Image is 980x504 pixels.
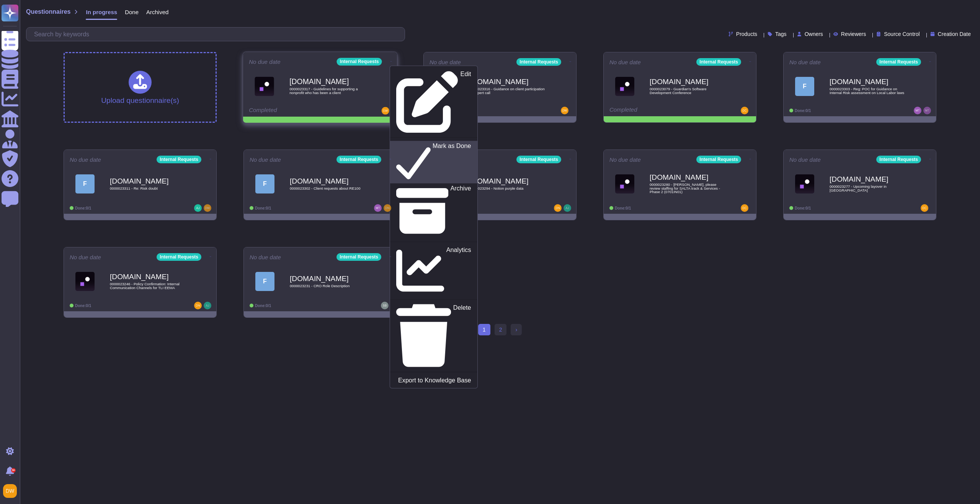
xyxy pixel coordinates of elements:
b: [DOMAIN_NAME] [290,275,366,282]
b: [DOMAIN_NAME] [290,177,366,185]
b: [DOMAIN_NAME] [830,176,906,183]
img: user [194,204,202,212]
p: Delete [453,305,471,367]
a: Analytics [390,245,477,296]
p: Analytics [446,247,471,295]
img: user [921,204,928,212]
span: Done: 0/1 [615,206,631,210]
div: F [255,174,274,193]
span: Products [736,31,757,37]
img: Logo [795,174,814,193]
span: Done: 0/1 [795,109,811,113]
span: Done: 0/1 [75,206,91,210]
span: Creation Date [938,31,971,37]
span: No due date [609,157,641,163]
div: Internal Requests [337,58,382,65]
span: 0000023277 - Upcoming layover in [GEOGRAPHIC_DATA] [830,185,906,192]
span: Done [125,9,139,15]
span: No due date [789,59,821,65]
a: Edit [390,69,477,135]
img: user [554,204,562,212]
span: Done: 0/1 [75,304,91,308]
div: Internal Requests [876,156,921,163]
div: Completed [609,107,703,114]
b: [DOMAIN_NAME] [470,78,546,85]
span: Done: 0/1 [795,206,811,210]
a: Export to Knowledge Base [390,375,477,385]
span: No due date [250,157,281,163]
span: No due date [609,59,641,65]
div: Internal Requests [876,58,921,66]
span: Source Control [884,31,920,37]
a: 2 [495,324,507,335]
div: Internal Requests [516,156,561,163]
span: 1 [478,324,490,335]
b: [DOMAIN_NAME] [110,273,186,280]
img: user [741,204,748,212]
div: F [255,272,274,291]
b: [DOMAIN_NAME] [110,177,186,185]
img: user [382,107,389,115]
img: user [374,204,382,212]
div: Internal Requests [336,156,381,163]
span: Archived [146,9,168,15]
img: user [204,204,211,212]
img: user [923,107,931,114]
div: F [75,174,95,193]
span: No due date [430,59,461,65]
div: Completed [249,107,344,115]
img: Logo [255,76,274,96]
a: Archive [390,183,477,239]
div: Internal Requests [516,58,561,66]
span: › [515,327,517,333]
span: Questionnaires [26,9,70,15]
span: No due date [70,254,101,260]
p: Edit [461,71,471,133]
img: user [563,204,571,212]
span: In progress [86,9,117,15]
span: 0000023302 - Client requests about RE100 [290,187,366,190]
div: Internal Requests [696,58,741,66]
p: Archive [451,185,471,237]
b: [DOMAIN_NAME] [830,78,906,85]
span: 0000023246 - Policy Confirmation: Internal Communication Channels for TLI EEMA [110,282,186,289]
img: user [561,107,568,114]
div: F [795,77,814,96]
span: 0000023231 - CRO Role Description [290,284,366,288]
span: 0000023303 - Reg: POC for Guidance on Internal Risk assessment on Local Labor laws [830,87,906,94]
span: 0000023294 - Notion purple data [470,187,546,190]
span: Reviewers [841,31,866,37]
span: 0000023079 - Guardian's Software Development Conference [650,87,726,94]
img: Logo [615,77,634,96]
div: Internal Requests [336,253,381,261]
span: No due date [70,157,101,163]
span: No due date [249,59,281,65]
span: Tags [775,31,787,37]
span: 0000023280 - [PERSON_NAME], please review staffing for SALTA track & Services - Phase 2 (0701IN01) [650,183,726,194]
b: [DOMAIN_NAME] [470,177,546,185]
div: Upload questionnaire(s) [101,71,179,104]
p: Export to Knowledge Base [398,377,471,384]
p: Mark as Done [433,143,471,182]
img: Logo [615,174,634,193]
b: [DOMAIN_NAME] [650,78,726,85]
img: user [3,484,17,498]
a: Delete [390,303,477,369]
span: 0000023316 - Guidance on client participation in expert call [470,87,546,94]
div: Internal Requests [157,253,201,261]
div: 9+ [11,468,16,473]
span: No due date [789,157,821,163]
img: user [204,302,211,309]
img: user [384,204,391,212]
span: No due date [250,254,281,260]
img: user [194,302,202,309]
img: user [381,302,389,309]
button: user [2,483,22,499]
span: Done: 0/1 [255,206,271,210]
span: Done: 0/1 [255,304,271,308]
img: user [914,107,921,114]
img: Logo [75,272,95,291]
div: Internal Requests [157,156,201,163]
div: Internal Requests [696,156,741,163]
span: Owners [805,31,823,37]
